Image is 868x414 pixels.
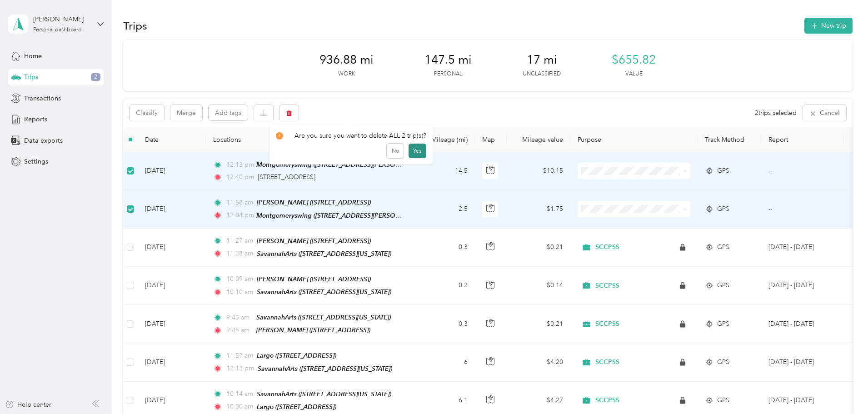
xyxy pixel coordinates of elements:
[523,70,561,78] p: Unclassified
[507,127,570,152] th: Mileage value
[415,343,475,381] td: 6
[257,403,336,410] span: Largo ([STREET_ADDRESS])
[33,15,90,24] div: [PERSON_NAME]
[755,108,797,118] span: 2 trips selected
[761,267,844,305] td: Aug 1 - 31, 2025
[24,157,48,166] span: Settings
[24,72,38,82] span: Trips
[595,358,619,366] span: SCCPSS
[761,152,844,190] td: --
[434,70,462,78] p: Personal
[387,144,404,158] button: No
[138,229,206,267] td: [DATE]
[257,275,371,283] span: [PERSON_NAME] ([STREET_ADDRESS])
[761,127,844,152] th: Report
[257,352,336,359] span: Largo ([STREET_ADDRESS])
[226,287,253,297] span: 10:10 am
[717,242,729,252] span: GPS
[761,305,844,343] td: Aug 1 - 31, 2025
[717,395,729,405] span: GPS
[415,127,475,152] th: Mileage (mi)
[595,243,619,251] span: SCCPSS
[625,70,643,78] p: Value
[338,70,355,78] p: Work
[226,198,253,208] span: 11:58 am
[415,267,475,305] td: 0.2
[612,53,656,67] span: $655.82
[424,53,472,67] span: 147.5 mi
[276,131,426,140] div: Are you sure you want to delete ALL 2 trip(s)?
[717,357,729,367] span: GPS
[698,127,761,152] th: Track Method
[24,51,42,61] span: Home
[257,199,371,206] span: [PERSON_NAME] ([STREET_ADDRESS])
[257,237,371,244] span: [PERSON_NAME] ([STREET_ADDRESS])
[415,190,475,228] td: 2.5
[817,363,868,414] iframe: Everlance-gr Chat Button Frame
[717,166,729,176] span: GPS
[226,172,254,182] span: 12:40 pm
[257,288,391,295] span: SavannahArts ([STREET_ADDRESS][US_STATE])
[226,160,252,170] span: 12:13 pm
[415,305,475,343] td: 0.3
[507,152,570,190] td: $10.15
[226,249,253,259] span: 11:28 am
[206,127,415,152] th: Locations
[319,53,374,67] span: 936.88 mi
[123,21,147,30] h1: Trips
[226,236,253,246] span: 11:27 am
[138,267,206,305] td: [DATE]
[5,400,51,409] button: Help center
[130,105,164,121] button: Classify
[761,229,844,267] td: Aug 1 - 31, 2025
[226,364,254,374] span: 12:13 pm
[256,161,426,169] span: Montgomeryswing ([STREET_ADDRESS][PERSON_NAME])
[138,152,206,190] td: [DATE]
[595,320,619,328] span: SCCPSS
[33,27,82,33] div: Personal dashboard
[138,343,206,381] td: [DATE]
[91,73,100,81] span: 2
[507,190,570,228] td: $1.75
[24,136,63,145] span: Data exports
[415,152,475,190] td: 14.5
[761,343,844,381] td: Aug 1 - 31, 2025
[226,274,253,284] span: 10:09 am
[258,173,315,181] span: [STREET_ADDRESS]
[717,319,729,329] span: GPS
[258,365,392,372] span: SavannahArts ([STREET_ADDRESS][US_STATE])
[24,94,61,103] span: Transactions
[24,115,47,124] span: Reports
[527,53,557,67] span: 17 mi
[595,396,619,404] span: SCCPSS
[256,326,370,334] span: [PERSON_NAME] ([STREET_ADDRESS])
[226,351,253,361] span: 11:57 am
[595,282,619,290] span: SCCPSS
[138,127,206,152] th: Date
[507,305,570,343] td: $0.21
[803,105,846,121] button: Cancel
[226,210,252,220] span: 12:04 pm
[138,190,206,228] td: [DATE]
[761,190,844,228] td: --
[507,267,570,305] td: $0.14
[507,229,570,267] td: $0.21
[257,390,391,398] span: SavannahArts ([STREET_ADDRESS][US_STATE])
[409,144,426,158] button: Yes
[138,305,206,343] td: [DATE]
[226,402,253,412] span: 10:30 am
[257,250,391,257] span: SavannahArts ([STREET_ADDRESS][US_STATE])
[415,229,475,267] td: 0.3
[170,105,202,121] button: Merge
[507,343,570,381] td: $4.20
[226,313,252,323] span: 9:43 am
[226,325,252,335] span: 9:45 am
[717,280,729,290] span: GPS
[256,314,391,321] span: SavannahArts ([STREET_ADDRESS][US_STATE])
[226,389,253,399] span: 10:14 am
[256,212,426,219] span: Montgomeryswing ([STREET_ADDRESS][PERSON_NAME])
[209,105,248,120] button: Add tags
[570,127,698,152] th: Purpose
[475,127,507,152] th: Map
